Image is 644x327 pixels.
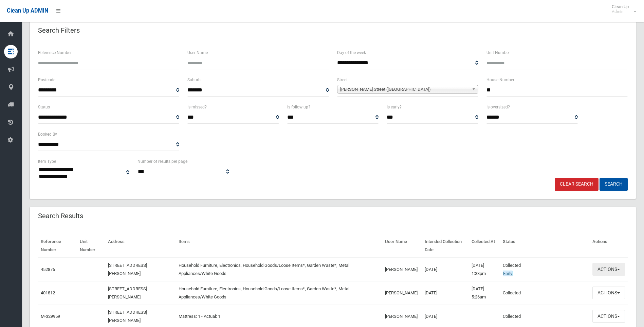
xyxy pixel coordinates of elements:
td: [PERSON_NAME] [382,258,422,281]
label: Item Type [38,158,56,165]
span: Clean Up ADMIN [7,7,48,14]
a: [STREET_ADDRESS][PERSON_NAME] [108,286,147,299]
label: Postcode [38,76,55,84]
label: Status [38,103,50,111]
td: Household Furniture, Electronics, Household Goods/Loose Items*, Garden Waste*, Metal Appliances/W... [176,258,383,281]
span: Clean Up [608,4,636,14]
label: Is oversized? [486,103,510,111]
label: Reference Number [38,49,72,56]
button: Actions [592,287,625,299]
th: Intended Collection Date [422,234,468,258]
span: Early [503,271,513,276]
label: House Number [486,76,514,84]
td: [DATE] [422,258,468,281]
label: Is early? [387,103,402,111]
th: Collected At [469,234,500,258]
label: Street [337,76,348,84]
label: Is follow up? [287,103,310,111]
a: 452876 [41,267,55,272]
label: Is missed? [187,103,207,111]
a: Clear Search [555,178,599,191]
a: 401812 [41,290,55,295]
button: Actions [592,263,625,276]
header: Search Filters [30,24,88,37]
td: [DATE] 1:33pm [469,258,500,281]
label: User Name [187,49,208,56]
a: [STREET_ADDRESS][PERSON_NAME] [108,263,147,276]
label: Unit Number [486,49,510,56]
td: Collected [500,258,590,281]
td: [DATE] 5:26am [469,281,500,305]
th: Status [500,234,590,258]
header: Search Results [30,209,91,223]
a: M-329959 [41,314,60,319]
td: [DATE] [422,281,468,305]
button: Search [600,178,628,191]
th: Items [176,234,383,258]
td: Household Furniture, Electronics, Household Goods/Loose Items*, Garden Waste*, Metal Appliances/W... [176,281,383,305]
label: Day of the week [337,49,366,56]
label: Suburb [187,76,201,84]
span: [PERSON_NAME] Street ([GEOGRAPHIC_DATA]) [340,85,469,93]
th: Actions [590,234,628,258]
button: Actions [592,310,625,323]
label: Number of results per page [137,158,187,165]
th: Unit Number [77,234,105,258]
th: User Name [382,234,422,258]
th: Reference Number [38,234,77,258]
small: Admin [612,9,629,14]
td: [PERSON_NAME] [382,281,422,305]
label: Booked By [38,131,57,138]
th: Address [105,234,176,258]
td: Collected [500,281,590,305]
a: [STREET_ADDRESS][PERSON_NAME] [108,310,147,323]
